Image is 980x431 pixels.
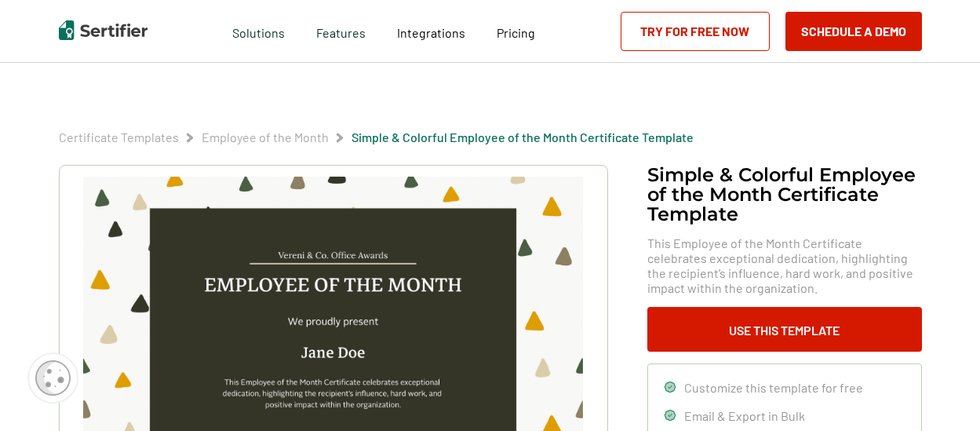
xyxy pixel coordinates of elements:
[684,380,863,395] span: Customize this template for free
[352,130,694,144] a: Simple & Colorful Employee of the Month Certificate Template
[497,21,535,41] a: Pricing
[497,25,535,40] span: Pricing
[785,12,922,51] button: Schedule a Demo
[59,130,179,144] a: Certificate Templates
[232,21,285,41] span: Solutions
[316,21,366,41] span: Features
[397,21,465,41] a: Integrations
[902,356,980,431] iframe: Chat Widget
[397,25,465,40] span: Integrations
[647,307,922,352] button: Use This Template
[621,12,770,51] a: Try for Free Now
[647,236,922,295] span: This Employee of the Month Certificate celebrates exceptional dedication, highlighting the recipi...
[202,130,329,144] a: Employee of the Month
[59,130,694,145] div: Breadcrumb
[647,165,922,224] h1: Simple & Colorful Employee of the Month Certificate Template
[59,20,148,40] img: Sertifier | Digital Credentialing Platform
[35,360,71,396] img: Cookie Popup Icon
[684,408,805,423] span: Email & Export in Bulk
